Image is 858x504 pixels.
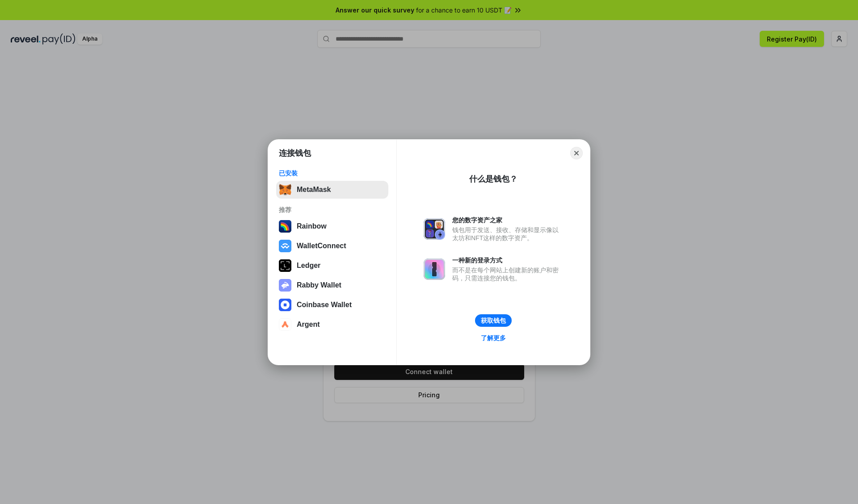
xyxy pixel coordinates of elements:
[276,276,388,294] button: Rabby Wallet
[276,237,388,255] button: WalletConnect
[279,318,291,331] img: svg+xml,%3Csvg%20width%3D%2228%22%20height%3D%2228%22%20viewBox%3D%220%200%2028%2028%22%20fill%3D...
[452,256,563,264] div: 一种新的登录方式
[570,147,583,159] button: Close
[279,299,291,311] img: svg+xml,%3Csvg%20width%3D%2228%22%20height%3D%2228%22%20viewBox%3D%220%200%2028%2028%22%20fill%3D...
[279,148,311,158] h1: 连接钱包
[297,242,346,250] div: WalletConnect
[481,317,506,325] div: 获取钱包
[475,314,512,327] button: 获取钱包
[452,266,563,282] div: 而不是在每个网站上创建新的账户和密码，只需连接您的钱包。
[452,226,563,242] div: 钱包用于发送、接收、存储和显示像以太坊和NFT这样的数字资产。
[475,332,511,344] a: 了解更多
[279,259,291,272] img: svg+xml,%3Csvg%20xmlns%3D%22http%3A%2F%2Fwww.w3.org%2F2000%2Fsvg%22%20width%3D%2228%22%20height%3...
[424,218,445,240] img: svg+xml,%3Csvg%20xmlns%3D%22http%3A%2F%2Fwww.w3.org%2F2000%2Fsvg%22%20fill%3D%22none%22%20viewBox...
[481,334,506,342] div: 了解更多
[279,220,291,233] img: svg+xml,%3Csvg%20width%3D%22120%22%20height%3D%22120%22%20viewBox%3D%220%200%20120%20120%22%20fil...
[424,258,445,280] img: svg+xml,%3Csvg%20xmlns%3D%22http%3A%2F%2Fwww.w3.org%2F2000%2Fsvg%22%20fill%3D%22none%22%20viewBox...
[279,169,386,177] div: 已安装
[297,301,352,309] div: Coinbase Wallet
[276,296,388,314] button: Coinbase Wallet
[279,240,291,252] img: svg+xml,%3Csvg%20width%3D%2228%22%20height%3D%2228%22%20viewBox%3D%220%200%2028%2028%22%20fill%3D...
[297,222,327,230] div: Rainbow
[276,316,388,333] button: Argent
[276,181,388,199] button: MetaMask
[276,257,388,275] button: Ledger
[297,186,331,194] div: MetaMask
[279,279,291,292] img: svg+xml,%3Csvg%20xmlns%3D%22http%3A%2F%2Fwww.w3.org%2F2000%2Fsvg%22%20fill%3D%22none%22%20viewBox...
[297,262,320,270] div: Ledger
[276,217,388,235] button: Rainbow
[297,281,341,289] div: Rabby Wallet
[452,216,563,224] div: 您的数字资产之家
[469,174,517,184] div: 什么是钱包？
[279,183,291,196] img: svg+xml,%3Csvg%20fill%3D%22none%22%20height%3D%2233%22%20viewBox%3D%220%200%2035%2033%22%20width%...
[297,321,320,329] div: Argent
[279,206,386,214] div: 推荐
